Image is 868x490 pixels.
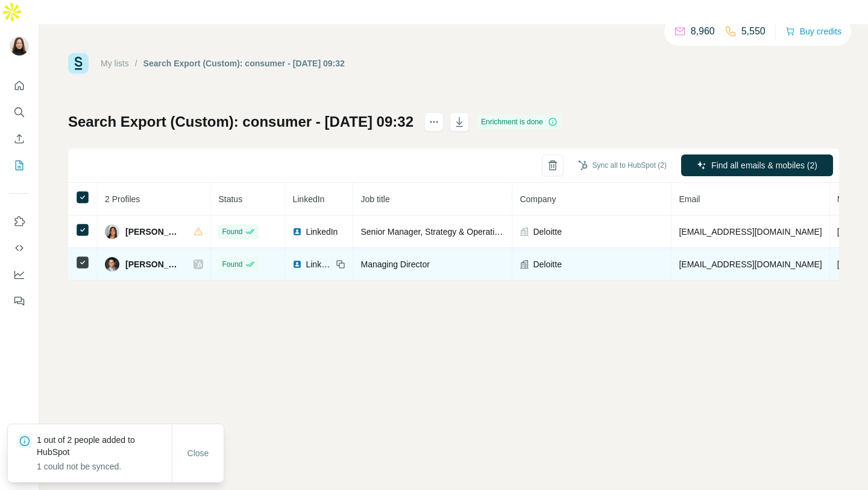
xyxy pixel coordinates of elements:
span: Close [187,447,209,459]
span: LinkedIn [306,226,338,238]
button: Feedback [10,290,29,312]
a: My lists [101,59,129,68]
button: Enrich CSV [10,128,29,150]
h1: Search Export (Custom): consumer - [DATE] 09:32 [68,112,414,132]
button: Quick start [10,75,29,97]
span: Email [679,194,700,204]
button: Close [179,442,218,464]
span: [PERSON_NAME] [125,226,181,238]
span: [EMAIL_ADDRESS][DOMAIN_NAME] [679,227,822,237]
img: Avatar [105,224,119,239]
button: Buy credits [785,23,841,40]
span: 2 Profiles [105,194,140,204]
button: My lists [10,154,29,176]
li: / [135,57,137,69]
div: Search Export (Custom): consumer - [DATE] 09:32 [143,57,345,69]
button: Find all emails & mobiles (2) [681,154,833,176]
button: Use Surfe API [10,237,29,259]
span: [EMAIL_ADDRESS][DOMAIN_NAME] [679,259,822,269]
span: Managing Director [360,259,429,269]
span: Company [520,194,556,204]
p: 5,550 [741,24,766,39]
img: Avatar [105,257,119,272]
button: Use Surfe on LinkedIn [10,211,29,232]
span: [PERSON_NAME] [125,258,181,270]
span: Found [222,259,242,270]
p: 1 out of 2 people added to HubSpot [37,434,172,458]
span: Mobile [837,194,862,204]
img: Avatar [10,36,29,56]
span: Senior Manager, Strategy & Operations [360,227,508,237]
button: Search [10,101,29,123]
div: Enrichment is done [477,115,561,129]
button: actions [424,112,444,132]
span: Job title [360,194,389,204]
span: Deloitte [533,258,561,270]
button: Dashboard [10,264,29,285]
img: LinkedIn logo [292,227,302,237]
span: Status [218,194,242,204]
button: Sync all to HubSpot (2) [570,156,675,174]
span: Found [222,226,242,237]
p: 1 could not be synced. [37,460,172,472]
img: LinkedIn logo [292,259,302,269]
img: Surfe Logo [68,53,89,74]
p: 8,960 [691,24,715,39]
span: LinkedIn [306,258,332,270]
span: Find all emails & mobiles (2) [711,159,817,171]
span: Deloitte [533,226,561,238]
span: LinkedIn [292,194,324,204]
